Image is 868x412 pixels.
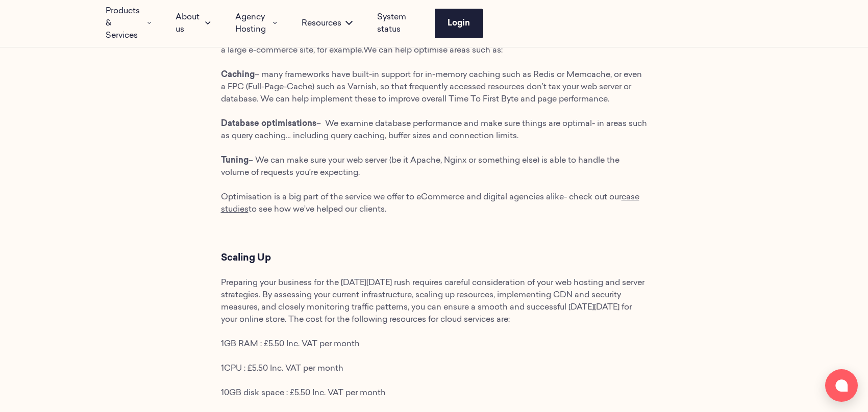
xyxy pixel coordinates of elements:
[221,193,622,201] span: Optimisation is a big part of the service we offer to eCommerce and digital agencies alike- check...
[221,71,255,79] b: Caching
[221,279,644,324] span: Preparing your business for the [DATE][DATE] rush requires careful consideration of your web host...
[221,157,249,165] b: Tuning
[289,17,365,30] div: Resources
[221,365,343,373] span: 1CPU : £5.50 Inc. VAT per month
[435,9,483,38] a: Login
[221,71,642,104] span: – many frameworks have built-in support for in-memory caching such as Redis or Memcache, or even ...
[221,340,360,348] span: 1GB RAM : £5.50 Inc. VAT per month
[825,369,858,402] button: Open chat window
[93,5,163,42] div: Products & Services
[221,389,386,397] span: 10GB disk space : £5.50 Inc. VAT per month
[448,19,470,28] span: Login
[221,120,316,128] b: Database optimisations
[223,11,289,36] div: Agency Hosting
[163,11,223,36] div: About us
[249,205,386,214] span: to see how we’ve helped our clients.
[221,253,271,263] b: Scaling Up
[221,157,619,177] span: – We can make sure your web server (be it Apache, Nginx or something else) is able to handle the ...
[221,120,647,140] span: – We examine database performance and make sure things are optimal- in areas such as query cachin...
[377,11,406,36] a: System status
[363,46,503,55] span: We can help optimise areas such as:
